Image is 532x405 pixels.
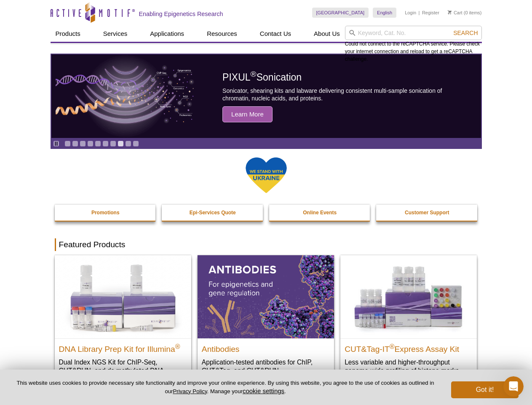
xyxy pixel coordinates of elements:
a: All Antibodies Antibodies Application-tested antibodies for ChIP, CUT&Tag, and CUT&RUN. [198,255,334,383]
img: We Stand With Ukraine [245,157,287,194]
button: cookie settings [243,387,284,394]
img: DNA Library Prep Kit for Illumina [55,255,191,338]
a: Online Events [269,205,371,221]
a: Go to slide 5 [95,140,101,147]
img: CUT&Tag-IT® Express Assay Kit [340,255,477,338]
a: Products [51,26,86,42]
a: Contact Us [255,26,296,42]
a: Toggle autoplay [53,140,59,147]
a: Services [98,26,133,42]
h2: CUT&Tag-IT Express Assay Kit [345,341,473,354]
p: This website uses cookies to provide necessary site functionality and improve your online experie... [13,379,437,395]
a: Go to slide 2 [72,140,78,147]
img: Your Cart [448,10,452,14]
p: Less variable and higher-throughput genome-wide profiling of histone marks​. [345,358,473,375]
h2: Featured Products [55,238,478,251]
a: Go to slide 7 [110,140,116,147]
input: Keyword, Cat. No. [345,26,482,40]
sup: ® [390,343,395,350]
a: Go to slide 9 [125,140,131,147]
span: Search [453,30,478,36]
a: Customer Support [376,205,478,221]
h2: DNA Library Prep Kit for Illumina [59,341,187,354]
p: Application-tested antibodies for ChIP, CUT&Tag, and CUT&RUN. [202,358,330,375]
a: English [373,8,396,18]
img: All Antibodies [198,255,334,338]
a: Go to slide 10 [133,140,139,147]
button: Got it! [451,381,519,398]
strong: Epi-Services Quote [190,210,236,216]
div: Could not connect to the reCAPTCHA service. Please check your internet connection and reload to g... [345,26,482,63]
a: Go to slide 4 [87,140,94,147]
a: Login [405,10,416,16]
button: Search [451,29,480,37]
strong: Promotions [91,210,120,216]
a: Go to slide 6 [102,140,109,147]
strong: Customer Support [405,210,449,216]
a: CUT&Tag-IT® Express Assay Kit CUT&Tag-IT®Express Assay Kit Less variable and higher-throughput ge... [340,255,477,383]
h2: Antibodies [202,341,330,354]
a: [GEOGRAPHIC_DATA] [312,8,369,18]
li: (0 items) [448,8,482,18]
h2: Enabling Epigenetics Research [139,10,223,18]
strong: Online Events [303,210,337,216]
a: Privacy Policy [173,388,207,394]
a: Resources [202,26,242,42]
a: About Us [309,26,345,42]
a: Go to slide 3 [80,140,86,147]
p: Dual Index NGS Kit for ChIP-Seq, CUT&RUN, and ds methylated DNA assays. [59,358,187,383]
a: Go to slide 8 [118,140,124,147]
a: Go to slide 1 [64,140,71,147]
a: Cart [448,10,462,16]
sup: ® [175,343,180,350]
a: DNA Library Prep Kit for Illumina DNA Library Prep Kit for Illumina® Dual Index NGS Kit for ChIP-... [55,255,191,391]
li: | [419,8,420,18]
a: Applications [145,26,189,42]
a: Epi-Services Quote [162,205,264,221]
iframe: Intercom live chat [503,376,524,397]
a: Register [422,10,439,16]
a: Promotions [55,205,157,221]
